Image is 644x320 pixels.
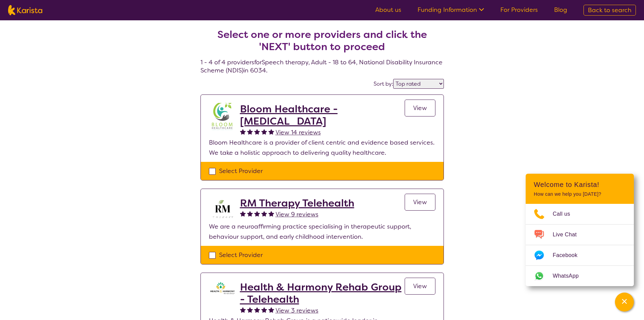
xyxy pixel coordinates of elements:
a: View [405,194,435,211]
ul: Choose channel [526,204,634,286]
img: fullstar [254,211,260,216]
span: WhatsApp [553,271,587,281]
a: RM Therapy Telehealth [240,197,354,209]
img: fullstar [261,129,267,134]
span: Facebook [553,250,586,260]
span: View 14 reviews [276,128,321,136]
h2: Welcome to Karista! [534,180,626,189]
label: Sort by: [374,80,393,87]
span: View [413,198,427,206]
a: Funding Information [418,6,484,14]
a: View [405,100,435,116]
a: Web link opens in a new tab. [526,266,634,286]
a: Bloom Healthcare - [MEDICAL_DATA] [240,103,405,127]
img: fullstar [268,307,274,313]
img: fullstar [254,307,260,313]
p: Bloom Healthcare is a provider of client centric and evidence based services. We take a holistic ... [209,137,435,158]
a: For Providers [500,6,538,14]
a: About us [375,6,401,14]
img: fullstar [261,307,267,313]
img: fullstar [261,211,267,216]
span: View [413,104,427,112]
span: View 9 reviews [276,210,318,218]
img: spuawodjbinfufaxyzcf.jpg [209,103,236,130]
img: fullstar [240,307,246,313]
a: View 3 reviews [276,305,318,316]
img: fullstar [240,211,246,216]
h4: 1 - 4 of 4 providers for Speech therapy , Adult - 18 to 64 , National Disability Insurance Scheme... [200,12,444,74]
img: fullstar [268,211,274,216]
img: fullstar [247,211,253,216]
a: View 9 reviews [276,209,318,219]
img: b3hjthhf71fnbidirs13.png [209,197,236,221]
p: How can we help you [DATE]? [534,191,626,197]
h2: Select one or more providers and click the 'NEXT' button to proceed [209,28,436,53]
a: Health & Harmony Rehab Group - Telehealth [240,281,405,305]
a: View 14 reviews [276,127,321,137]
a: View [405,278,435,295]
img: Karista logo [8,5,42,15]
a: Blog [554,6,567,14]
span: Back to search [588,6,631,14]
a: Back to search [583,5,636,16]
div: Channel Menu [526,174,634,286]
img: fullstar [268,129,274,134]
img: fullstar [254,129,260,134]
img: ztak9tblhgtrn1fit8ap.png [209,281,236,295]
span: Live Chat [553,230,585,240]
button: Channel Menu [615,293,634,312]
span: View [413,282,427,290]
img: fullstar [240,129,246,134]
img: fullstar [247,307,253,313]
img: fullstar [247,129,253,134]
span: View 3 reviews [276,306,318,315]
p: We are a neuroaffirming practice specialising in therapeutic support, behaviour support, and earl... [209,221,435,242]
span: Call us [553,209,578,219]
